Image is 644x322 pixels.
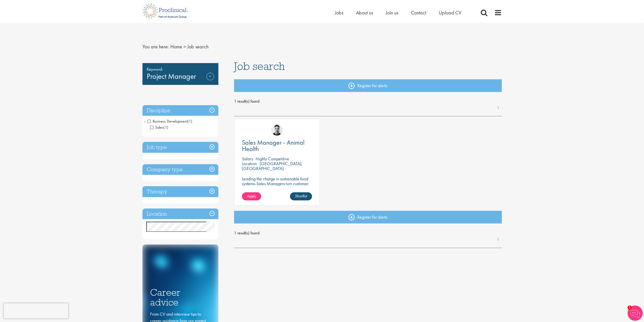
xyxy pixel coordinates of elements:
a: Contact [411,9,426,16]
span: Job search [187,43,209,50]
span: Apply [247,193,256,199]
a: breadcrumb link [170,43,182,50]
a: Jobs [335,9,343,16]
span: 1 result(s) found [234,229,502,237]
img: Dean Fisher [271,124,283,136]
span: Sales [150,125,163,130]
div: Project Manager [142,63,218,85]
a: Remove [206,73,214,87]
a: About us [356,9,373,16]
span: Sales [150,125,168,130]
h3: Therapy [142,186,218,197]
span: > [183,43,186,50]
span: Location: [242,161,257,166]
h3: Job type [142,142,218,153]
span: 1 result(s) found [234,98,502,105]
span: 1 [628,306,632,310]
a: Register for alerts [234,79,502,92]
a: 1 [494,237,502,243]
span: You are here: [142,43,169,50]
span: (1) [188,119,192,124]
span: - [144,117,146,125]
a: Shortlist [290,192,312,200]
p: [GEOGRAPHIC_DATA], [GEOGRAPHIC_DATA] [242,161,303,171]
span: Salary [242,156,253,162]
a: Apply [242,192,261,200]
a: Sales Manager - Animal Health [242,139,312,152]
span: Keyword: [147,66,214,73]
a: Join us [386,9,398,16]
h3: Career advice [150,288,211,307]
h3: Company type [142,164,218,175]
span: (1) [163,125,168,130]
span: Business Development [148,119,192,124]
span: Job search [234,59,285,73]
a: 1 [494,105,502,111]
iframe: reCAPTCHA [4,303,68,318]
a: Upload CV [439,9,461,16]
h3: Discipline [142,105,218,116]
img: Chatbot [628,306,643,321]
span: Sales Manager - Animal Health [242,138,304,153]
span: Business Development [148,119,188,124]
p: Leading the charge in sustainable food systems-Sales Managers turn customer success into global p... [242,176,312,191]
h3: Location [142,209,218,219]
a: Register for alerts [234,211,502,223]
p: Highly Competitive [256,156,289,162]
